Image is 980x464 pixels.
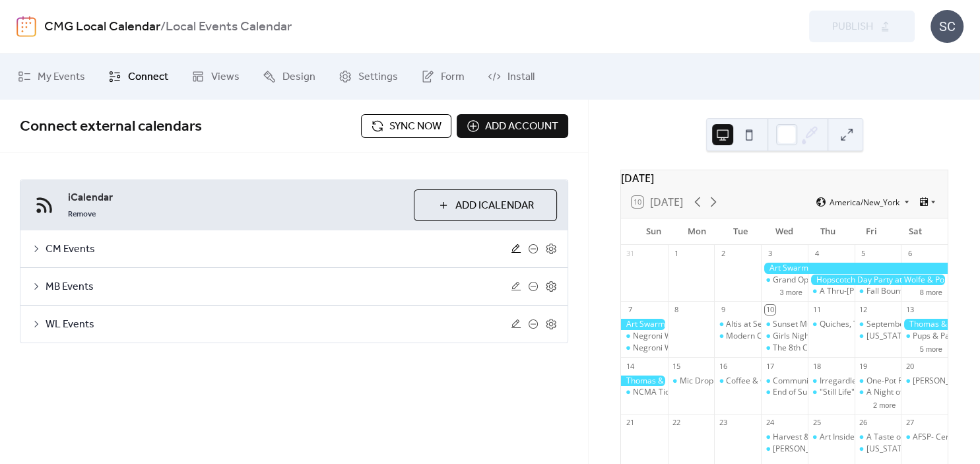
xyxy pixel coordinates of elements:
div: One-Pot Pasta [855,376,901,387]
div: 5 [859,249,868,259]
div: Art Swarm [621,319,668,330]
div: Pups & Pastries [913,331,970,342]
div: 9 [718,305,728,315]
div: Thomas & Friends in the Garden at New Hope Valley Railway [621,376,668,387]
b: Local Events Calendar [166,15,292,40]
div: A Taste of Dim Sum [866,432,938,443]
div: Modern Calligraphy for Beginners at W.E.L.D. Wine & Beer [714,331,761,342]
span: Settings [358,69,398,85]
span: MB Events [46,279,511,295]
div: Wed [762,218,806,245]
span: Remove [68,209,96,220]
a: Settings [329,59,408,94]
div: Sun [632,218,675,245]
div: 13 [905,305,915,315]
div: Evelyn’s Book Club [761,444,808,455]
div: Hopscotch Day Party at Wolfe & Porter [808,275,948,286]
div: 4 [812,249,822,259]
div: A Night of Romantasy Gala [855,387,901,398]
div: Quiches, Tarts, Pies ... Oh My! [820,319,927,330]
div: Girls Night Out [761,331,808,342]
div: Fri [850,218,894,245]
div: Mic Drop Club [680,376,732,387]
div: 19 [859,361,868,371]
button: 8 more [915,286,948,297]
div: September Apples Aplenty [855,319,901,330]
div: 31 [625,249,635,259]
a: Install [478,59,544,94]
div: [PERSON_NAME]’s Book Club [773,444,879,455]
div: Community Yoga Flow With Corepower Yoga [761,376,808,387]
div: Art Swarm [761,263,948,274]
a: My Events [8,59,95,94]
div: NCMA Tidewater Tea [633,387,711,398]
div: Girls Night Out [773,331,827,342]
div: Irregardless' 2005 Dinner [808,376,855,387]
div: Harvest & Harmony Cooking Class [761,432,808,443]
div: Coffee & Culture [726,376,787,387]
img: ical [31,192,57,218]
b: / [160,15,166,40]
div: Harvest & Harmony Cooking Class [773,432,899,443]
div: A Thru-Hiker’s Journey on the Pacific Crest Trail [808,286,855,297]
div: Irregardless' 2005 Dinner [820,376,914,387]
div: North Carolina FC vs. Miami FC: Fall Fest/State Fair/College Night [855,444,901,455]
div: Negroni Week Kickoff Event [633,343,734,354]
span: Connect external calendars [20,112,202,141]
div: 17 [765,361,775,371]
div: 25 [812,418,822,428]
div: 20 [905,361,915,371]
div: Thomas & Friends in the Garden at New Hope Valley Railway [901,319,948,330]
div: 24 [765,418,775,428]
div: The 8th Continent with Dr. Meg Lowman [761,343,808,354]
div: 8 [672,305,682,315]
div: 16 [718,361,728,371]
span: iCalendar [68,190,403,206]
a: Connect [98,59,178,94]
div: A Night of Romantasy Gala [866,387,964,398]
div: Wilson Jazz Festival [901,376,948,387]
span: Views [211,69,240,85]
div: Sunset Music Series [773,319,847,330]
div: Coffee & Culture [714,376,761,387]
div: One-Pot Pasta [866,376,918,387]
a: CMG Local Calendar [44,15,160,40]
span: My Events [38,69,85,85]
div: Mon [675,218,719,245]
div: Negroni Week Kickoff Event [621,331,668,342]
div: Tue [719,218,762,245]
div: "Still Life" Wine Tasting [808,387,855,398]
div: 12 [859,305,868,315]
div: Community Yoga Flow With Corepower Yoga [773,376,936,387]
div: Fall Bounty Macarons [855,286,901,297]
span: America/New_York [830,198,899,206]
div: Grand Opening and Art Swarm Kickoff [761,275,808,286]
div: SC [931,10,964,43]
div: Fall Bounty Macarons [866,286,945,297]
div: Modern Calligraphy for Beginners at W.E.L.D. Wine & Beer [726,331,940,342]
button: 2 more [868,399,901,410]
div: [DATE] [621,170,948,186]
div: Negroni Week Kickoff Event [633,331,734,342]
button: 3 more [775,286,808,297]
button: Sync now [361,114,451,138]
div: 14 [625,361,635,371]
div: 21 [625,418,635,428]
a: Design [253,59,325,94]
div: 26 [859,418,868,428]
span: Connect [128,69,168,85]
span: Install [507,69,535,85]
div: 27 [905,418,915,428]
div: Thu [806,218,850,245]
div: "Still Life" Wine Tasting [820,387,904,398]
div: Quiches, Tarts, Pies ... Oh My! [808,319,855,330]
div: End of Summer Cast Iron Cooking [761,387,808,398]
div: 10 [765,305,775,315]
span: Add iCalendar [455,198,534,214]
a: Form [411,59,474,94]
div: September Apples Aplenty [866,319,964,330]
span: Sync now [389,119,441,135]
div: 22 [672,418,682,428]
div: Mic Drop Club [668,376,715,387]
img: logo [16,16,36,37]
